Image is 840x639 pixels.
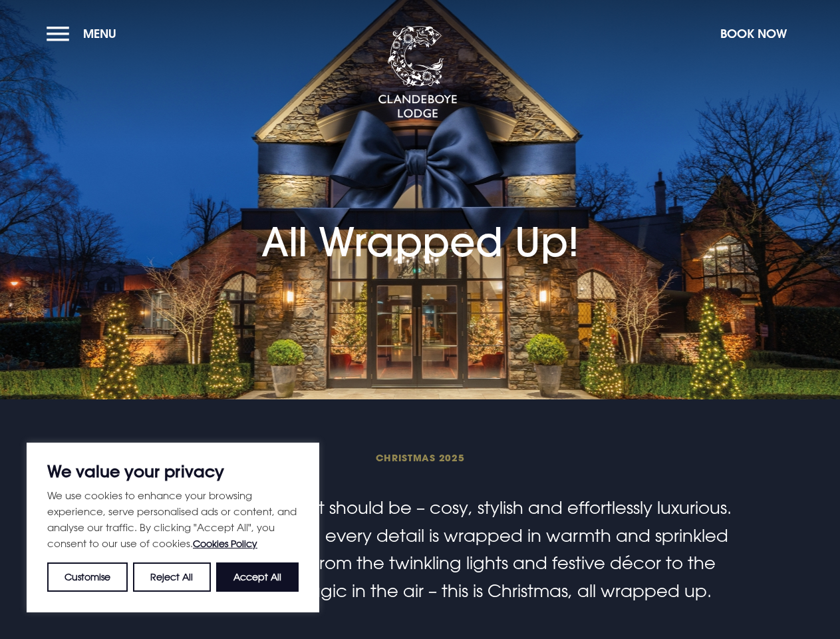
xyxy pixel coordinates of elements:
[133,562,210,592] button: Reject All
[216,562,299,592] button: Accept All
[47,487,299,552] p: We use cookies to enhance your browsing experience, serve personalised ads or content, and analys...
[261,140,579,265] h1: All Wrapped Up!
[103,451,736,464] span: Christmas 2025
[27,443,319,612] div: We value your privacy
[378,26,458,119] img: Clandeboye Lodge
[47,562,128,592] button: Customise
[83,26,116,41] span: Menu
[47,19,123,48] button: Menu
[714,19,793,48] button: Book Now
[47,463,299,479] p: We value your privacy
[193,538,257,549] a: Cookies Policy
[103,494,736,604] p: Experience Christmas as it should be – cosy, stylish and effortlessly luxurious. At [GEOGRAPHIC_D...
